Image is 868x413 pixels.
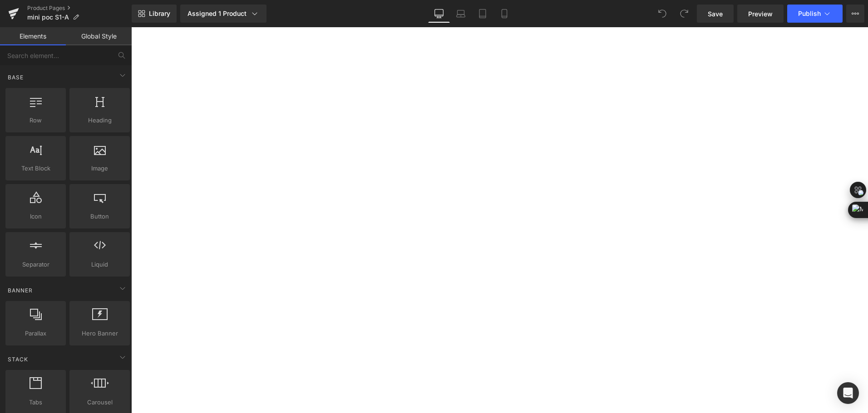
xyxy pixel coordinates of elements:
button: Publish [787,5,843,23]
span: Liquid [72,260,127,269]
span: Row [8,116,63,125]
a: Tablet [472,5,493,23]
span: Preview [748,9,773,19]
span: Library [149,10,170,18]
button: More [846,5,864,23]
a: New Library [132,5,177,23]
div: Assigned 1 Product [187,9,259,18]
span: Image [72,164,127,173]
span: Parallax [8,329,63,338]
div: Open Intercom Messenger [837,382,859,404]
button: Undo [653,5,671,23]
a: Product Pages [27,5,132,12]
span: Text Block [8,164,63,173]
span: Carousel [72,398,127,407]
a: Mobile [493,5,515,23]
span: Tabs [8,398,63,407]
span: Separator [8,260,63,269]
a: Preview [737,5,784,23]
span: Button [72,212,127,221]
button: Redo [675,5,693,23]
a: Desktop [428,5,450,23]
span: Stack [7,355,29,364]
span: Hero Banner [72,329,127,338]
span: Base [7,73,25,82]
span: Icon [8,212,63,221]
a: Laptop [450,5,472,23]
span: Banner [7,286,34,295]
span: Publish [798,10,821,17]
span: Heading [72,116,127,125]
span: mini poc S1-A [27,14,69,21]
a: Global Style [66,27,132,45]
span: Save [708,9,723,19]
